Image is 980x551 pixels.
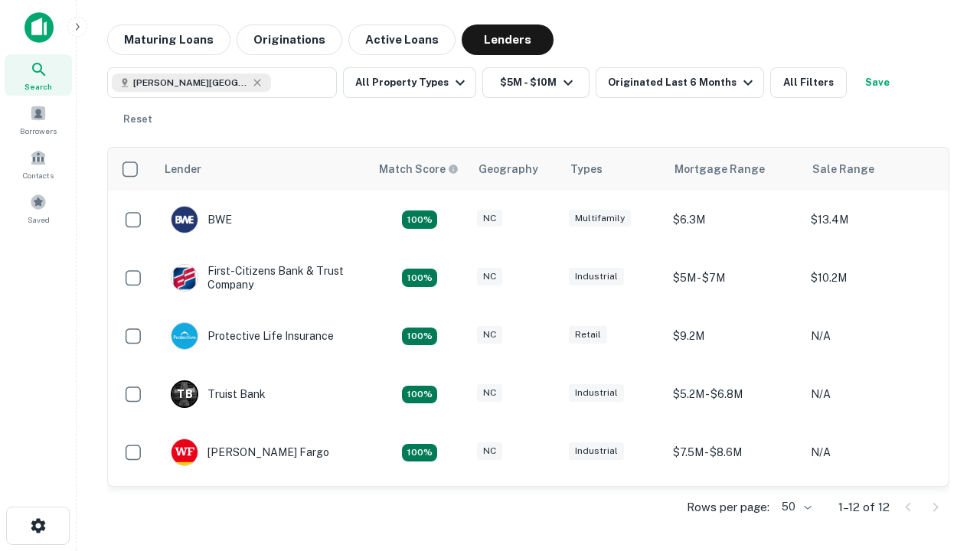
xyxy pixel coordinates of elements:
[402,328,437,346] div: Matching Properties: 2, hasApolloMatch: undefined
[379,161,456,178] h6: Match Score
[803,365,941,423] td: N/A
[171,264,354,292] div: First-citizens Bank & Trust Company
[171,322,334,350] div: Protective Life Insurance
[803,249,941,307] td: $10.2M
[561,148,665,191] th: Types
[165,160,201,178] div: Lender
[570,160,603,178] div: Types
[171,439,329,466] div: [PERSON_NAME] Fargo
[402,444,437,462] div: Matching Properties: 2, hasApolloMatch: undefined
[171,206,232,233] div: BWE
[171,207,198,233] img: picture
[469,148,561,191] th: Geography
[171,380,266,408] div: Truist Bank
[171,439,198,465] img: picture
[803,307,941,365] td: N/A
[665,191,803,249] td: $6.3M
[477,442,502,460] div: NC
[177,386,192,403] p: T B
[28,214,50,226] span: Saved
[24,80,52,93] span: Search
[23,169,54,181] span: Contacts
[665,307,803,365] td: $9.2M
[343,67,476,98] button: All Property Types
[770,67,847,98] button: All Filters
[803,423,941,481] td: N/A
[402,210,437,229] div: Matching Properties: 2, hasApolloMatch: undefined
[477,210,502,227] div: NC
[370,148,469,191] th: Capitalize uses an advanced AI algorithm to match your search with the best lender. The match sco...
[569,326,607,344] div: Retail
[479,160,538,178] div: Geography
[812,160,874,178] div: Sale Range
[903,429,980,502] iframe: Chat Widget
[803,481,941,540] td: N/A
[5,143,72,184] a: Contacts
[107,24,230,55] button: Maturing Loans
[665,249,803,307] td: $5M - $7M
[5,54,72,96] a: Search
[5,99,72,140] a: Borrowers
[477,326,502,344] div: NC
[477,268,502,285] div: NC
[853,67,902,98] button: Save your search to get updates of matches that match your search criteria.
[675,160,765,178] div: Mortgage Range
[133,76,248,90] span: [PERSON_NAME][GEOGRAPHIC_DATA], [GEOGRAPHIC_DATA]
[155,148,370,191] th: Lender
[477,384,502,402] div: NC
[569,442,624,460] div: Industrial
[665,481,803,540] td: $8.8M
[20,125,57,137] span: Borrowers
[569,210,631,227] div: Multifamily
[608,73,757,92] div: Originated Last 6 Months
[776,496,814,518] div: 50
[402,386,437,404] div: Matching Properties: 3, hasApolloMatch: undefined
[402,269,437,287] div: Matching Properties: 2, hasApolloMatch: undefined
[482,67,590,98] button: $5M - $10M
[24,12,54,43] img: capitalize-icon.png
[803,191,941,249] td: $13.4M
[665,423,803,481] td: $7.5M - $8.6M
[113,104,162,135] button: Reset
[596,67,764,98] button: Originated Last 6 Months
[237,24,342,55] button: Originations
[665,148,803,191] th: Mortgage Range
[569,384,624,402] div: Industrial
[5,187,72,229] a: Saved
[171,265,198,291] img: picture
[379,161,459,178] div: Capitalize uses an advanced AI algorithm to match your search with the best lender. The match sco...
[838,498,890,517] p: 1–12 of 12
[665,365,803,423] td: $5.2M - $6.8M
[687,498,769,517] p: Rows per page:
[348,24,456,55] button: Active Loans
[462,24,554,55] button: Lenders
[803,148,941,191] th: Sale Range
[171,323,198,349] img: picture
[569,268,624,285] div: Industrial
